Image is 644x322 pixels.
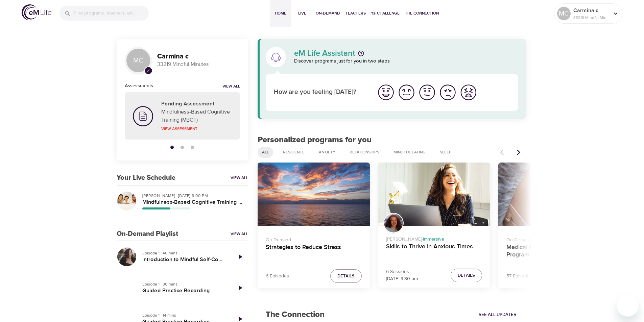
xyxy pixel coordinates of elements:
[294,10,310,17] span: Live
[142,256,226,263] h5: Introduction to Mindful Self-Compassion
[231,175,248,181] a: View All
[506,234,602,244] p: On-Demand
[279,149,309,155] span: Resilience
[270,52,281,63] img: eM Life Assistant
[617,295,639,317] iframe: Button to launch messaging window
[389,149,430,155] span: Mindful Eating
[258,135,526,145] h2: Personalized programs for you
[377,83,395,102] img: great
[117,278,137,298] button: Guided Practice Recording
[142,193,243,199] p: [PERSON_NAME] · [DATE] 6:00 PM
[22,4,51,20] img: logo
[125,47,152,74] div: MC
[435,147,456,158] div: Sleep
[337,272,355,280] span: Details
[423,236,444,242] span: Immersive
[274,88,367,97] p: How are you feeling [DATE]?
[378,163,490,226] button: Skills to Thrive in Anxious Times
[258,163,370,226] button: Strategies to Reduce Stress
[477,309,518,320] a: See All Updates
[161,108,232,124] p: Mindfulness-Based Cognitive Training (MBCT)
[386,275,418,282] p: [DATE] 9:30 pm
[506,273,532,280] p: 57 Episodes
[573,6,609,15] p: Carmina c
[389,147,430,158] div: Mindful Eating
[231,231,248,237] a: View All
[418,83,436,102] img: ok
[117,247,137,267] button: Introduction to Mindful Self-Compassion
[161,126,232,132] p: View Assessment
[376,82,396,103] button: I'm feeling great
[266,273,289,280] p: 6 Episodes
[436,149,456,155] span: Sleep
[345,149,383,155] span: Relationships
[157,60,240,68] p: 33219 Mindful Minutes
[117,174,175,182] h3: Your Live Schedule
[117,230,178,238] h3: On-Demand Playlist
[142,287,226,294] h5: Guided Practice Recording
[316,10,340,17] span: On-Demand
[506,244,602,260] h4: Medical Professional Mindfulness Program
[345,147,384,158] div: Relationships
[161,100,232,107] h5: Pending Assessment
[397,83,416,102] img: good
[279,147,309,158] div: Resilience
[222,84,240,90] a: View all notifications
[451,269,482,282] button: Details
[142,250,226,256] p: Episode 1 · 40 mins
[371,10,400,17] span: 1% Challenge
[386,233,482,243] p: [PERSON_NAME] ·
[294,49,355,57] p: eM Life Assistant
[438,83,457,102] img: bad
[294,57,518,65] p: Discover programs just for you in two steps
[142,199,243,206] h5: Mindfulness-Based Cognitive Training (MBCT)
[417,82,437,103] button: I'm feeling ok
[266,244,362,260] h4: Strategies to Reduce Stress
[74,6,149,21] input: Find programs, teachers, etc...
[437,82,458,103] button: I'm feeling bad
[232,249,248,265] a: Play Episode
[330,269,362,283] button: Details
[405,10,439,17] span: The Connection
[511,145,526,160] button: Next items
[396,82,417,103] button: I'm feeling good
[314,147,340,158] div: Anxiety
[157,53,240,60] h3: Carmina c
[272,10,289,17] span: Home
[479,311,516,319] span: See All Updates
[557,7,571,20] div: MC
[142,312,226,318] p: Episode 1 · 14 mins
[498,163,611,226] button: Medical Professional Mindfulness Program
[232,280,248,296] a: Play Episode
[258,149,273,155] span: All
[345,10,366,17] span: Teachers
[266,234,362,244] p: On-Demand
[458,272,475,279] span: Details
[458,82,479,103] button: I'm feeling worst
[573,15,609,21] p: 33219 Mindful Minutes
[125,82,153,90] h6: Assessments
[386,268,418,275] p: 6 Sessions
[258,147,273,158] div: All
[142,281,226,287] p: Episode 1 · 30 mins
[459,83,478,102] img: worst
[315,149,339,155] span: Anxiety
[386,243,482,259] h4: Skills to Thrive in Anxious Times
